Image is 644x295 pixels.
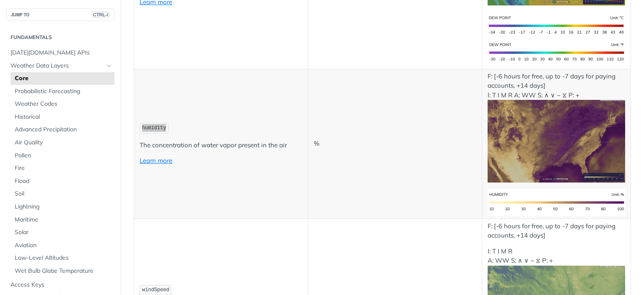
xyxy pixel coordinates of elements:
[140,157,172,164] a: Learn more
[10,226,114,239] a: Solar
[488,189,626,216] img: humidity
[15,138,112,147] span: Air Quality
[6,8,114,21] button: JUMP TOCTRL-/
[15,113,112,121] span: Historical
[488,100,626,183] img: humidity
[6,60,114,72] a: Weather Data LayersHide subpages for Weather Data Layers
[10,98,114,110] a: Weather Codes
[15,87,112,96] span: Probabilistic Forecasting
[15,164,112,172] span: Fire
[106,63,112,69] button: Hide subpages for Weather Data Layers
[314,139,476,149] p: %
[15,228,112,237] span: Solar
[10,239,114,252] a: Aviation
[15,125,112,134] span: Advanced Precipitation
[10,162,114,175] a: Fire
[488,39,626,66] img: dewpoint-us
[142,287,169,293] span: windSpeed
[142,125,166,131] span: humidity
[10,188,114,200] a: Soil
[488,48,626,56] span: Expand image
[15,177,112,185] span: Flood
[6,34,114,41] h2: Fundamentals
[10,136,114,149] a: Air Quality
[488,136,626,144] span: Expand image
[15,190,112,198] span: Soil
[10,265,114,277] a: Wet Bulb Globe Temperature
[10,149,114,162] a: Pollen
[10,175,114,188] a: Flood
[10,62,104,70] span: Weather Data Layers
[488,72,626,183] p: F: [-6 hours for free, up to -7 days for paying accounts, +14 days] I: T I M R A: WW S: ∧ ∨ ~ ⧖ P: +
[488,222,626,240] p: F: [-6 hours for free, up to -7 days for paying accounts, +14 days]
[15,267,112,275] span: Wet Bulb Globe Temperature
[10,49,112,57] span: [DATE][DOMAIN_NAME] APIs
[91,11,110,18] span: CTRL-/
[10,85,114,98] a: Probabilistic Forecasting
[488,198,626,206] span: Expand image
[15,254,112,262] span: Low-Level Altitudes
[10,201,114,213] a: Lightning
[15,216,112,224] span: Maritime
[10,281,112,289] span: Access Keys
[10,72,114,85] a: Core
[10,111,114,123] a: Historical
[488,21,626,29] span: Expand image
[15,151,112,160] span: Pollen
[140,141,302,150] p: The concentration of water vapor present in the air
[10,214,114,226] a: Maritime
[10,123,114,136] a: Advanced Precipitation
[15,203,112,211] span: Lightning
[15,74,112,83] span: Core
[10,252,114,264] a: Low-Level Altitudes
[15,241,112,250] span: Aviation
[6,47,114,59] a: [DATE][DOMAIN_NAME] APIs
[6,279,114,291] a: Access Keys
[15,100,112,108] span: Weather Codes
[488,12,626,39] img: dewpoint-si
